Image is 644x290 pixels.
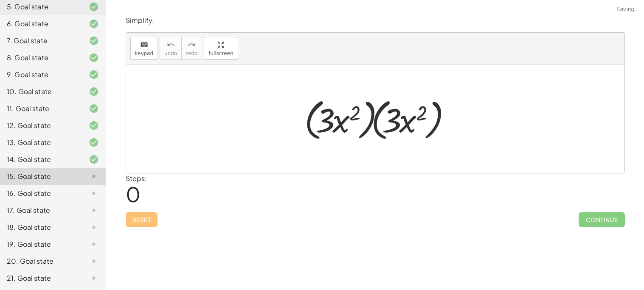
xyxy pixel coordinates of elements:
[89,36,99,46] i: Task finished and correct.
[89,239,99,249] i: Task not started.
[7,2,75,12] div: 5. Goal state
[167,40,175,50] i: undo
[7,273,75,283] div: 21. Goal state
[160,37,182,60] button: undoundo
[7,86,75,97] div: 10. Goal state
[7,256,75,266] div: 20. Goal state
[89,154,99,165] i: Task finished and correct.
[89,19,99,29] i: Task finished and correct.
[140,40,148,50] i: keyboard
[7,120,75,131] div: 12. Goal state
[89,222,99,232] i: Task not started.
[126,174,147,183] label: Steps:
[181,37,202,60] button: redoredo
[89,86,99,97] i: Task finished and correct.
[208,50,233,56] span: fullscreen
[89,205,99,215] i: Task not started.
[7,239,75,249] div: 19. Goal state
[204,37,238,60] button: fullscreen
[89,53,99,63] i: Task finished and correct.
[7,103,75,114] div: 11. Goal state
[89,188,99,198] i: Task not started.
[89,273,99,283] i: Task not started.
[89,120,99,131] i: Task finished and correct.
[7,70,75,80] div: 9. Goal state
[7,36,75,46] div: 7. Goal state
[135,50,154,56] span: keypad
[7,154,75,165] div: 14. Goal state
[7,53,75,63] div: 8. Goal state
[616,5,639,14] span: Saving…
[7,188,75,198] div: 16. Goal state
[126,181,141,207] span: 0
[89,137,99,148] i: Task finished and correct.
[186,50,197,56] span: redo
[7,19,75,29] div: 6. Goal state
[130,37,158,60] button: keyboardkeypad
[7,137,75,148] div: 13. Goal state
[89,103,99,114] i: Task finished and correct.
[164,50,177,56] span: undo
[7,205,75,215] div: 17. Goal state
[89,171,99,181] i: Task not started.
[126,16,625,25] p: Simplify.
[7,171,75,181] div: 15. Goal state
[89,70,99,80] i: Task finished and correct.
[89,256,99,266] i: Task not started.
[188,40,196,50] i: redo
[7,222,75,232] div: 18. Goal state
[89,2,99,12] i: Task finished and correct.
